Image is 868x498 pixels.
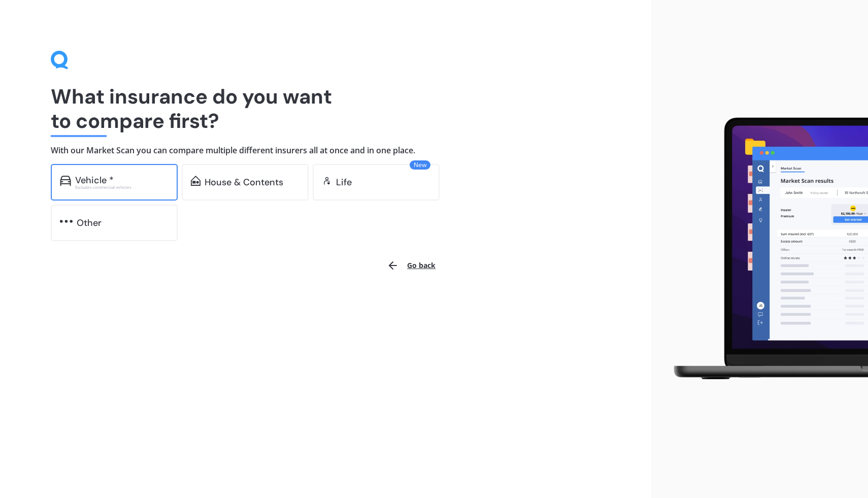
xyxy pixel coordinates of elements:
[51,84,600,133] h1: What insurance do you want to compare first?
[75,185,169,189] div: Excludes commercial vehicles
[60,176,71,186] img: car.f15378c7a67c060ca3f3.svg
[60,216,73,226] img: other.81dba5aafe580aa69f38.svg
[191,176,201,186] img: home-and-contents.b802091223b8502ef2dd.svg
[51,145,600,156] h4: With our Market Scan you can compare multiple different insurers all at once and in one place.
[322,176,332,186] img: life.f720d6a2d7cdcd3ad642.svg
[77,218,102,228] div: Other
[205,177,283,187] div: House & Contents
[75,175,114,185] div: Vehicle *
[410,160,430,170] span: New
[381,253,442,278] button: Go back
[336,177,352,187] div: Life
